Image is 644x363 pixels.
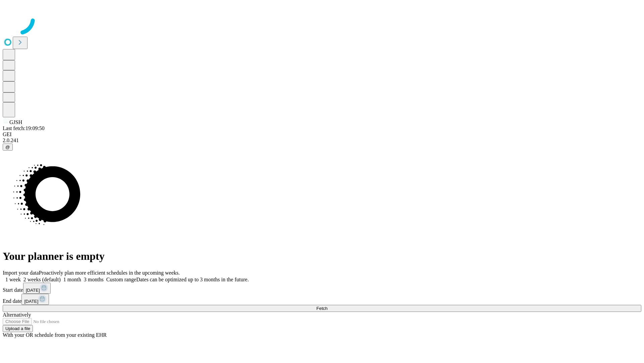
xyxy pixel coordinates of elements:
[63,277,81,282] span: 1 month
[5,277,21,282] span: 1 week
[24,299,38,304] span: [DATE]
[3,125,45,131] span: Last fetch: 19:09:50
[21,294,49,305] button: [DATE]
[136,277,249,282] span: Dates can be optimized up to 3 months in the future.
[9,119,22,125] span: GJSH
[3,131,641,137] div: GEI
[3,250,641,263] h1: Your planner is empty
[23,277,61,282] span: 2 weeks (default)
[26,288,40,293] span: [DATE]
[106,277,136,282] span: Custom range
[84,277,104,282] span: 3 months
[3,332,107,338] span: With your OR schedule from your existing EHR
[316,306,327,311] span: Fetch
[39,270,180,276] span: Proactively plan more efficient schedules in the upcoming weeks.
[3,270,39,276] span: Import your data
[23,283,51,294] button: [DATE]
[3,137,641,144] div: 2.0.241
[3,325,33,332] button: Upload a file
[3,294,641,305] div: End date
[3,283,641,294] div: Start date
[3,312,31,318] span: Alternatively
[3,144,13,151] button: @
[3,305,641,312] button: Fetch
[5,145,10,150] span: @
